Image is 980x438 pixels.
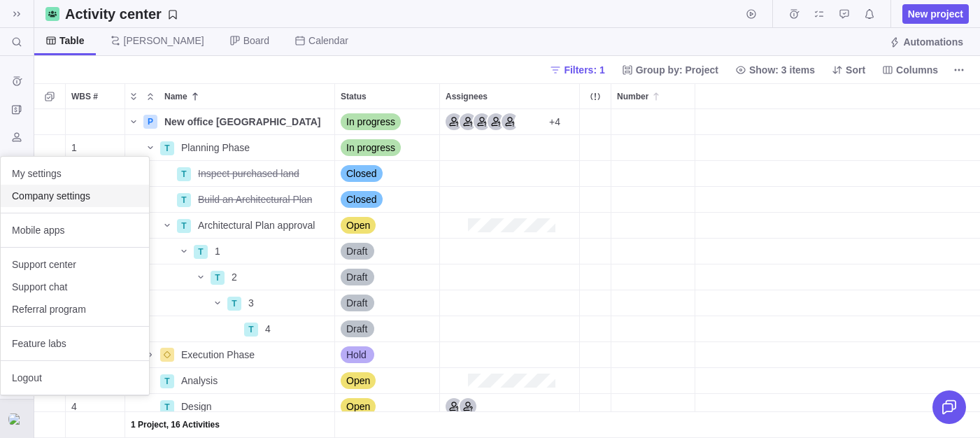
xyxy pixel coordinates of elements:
[1,219,149,241] a: Mobile apps
[1,253,149,276] a: Support center
[1,367,149,389] a: Logout
[12,257,138,271] span: Support center
[1,298,149,320] a: Referral program
[1,332,149,355] a: Feature labs
[12,371,138,385] span: Logout
[1,162,149,185] a: My settings
[12,337,138,351] span: Feature labs
[8,411,25,428] div: Helen Smith
[12,167,138,181] span: My settings
[8,414,25,425] img: Show
[12,280,138,294] span: Support chat
[12,302,138,316] span: Referral program
[1,185,149,207] a: Company settings
[1,276,149,298] a: Support chat
[12,223,138,237] span: Mobile apps
[12,189,138,203] span: Company settings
